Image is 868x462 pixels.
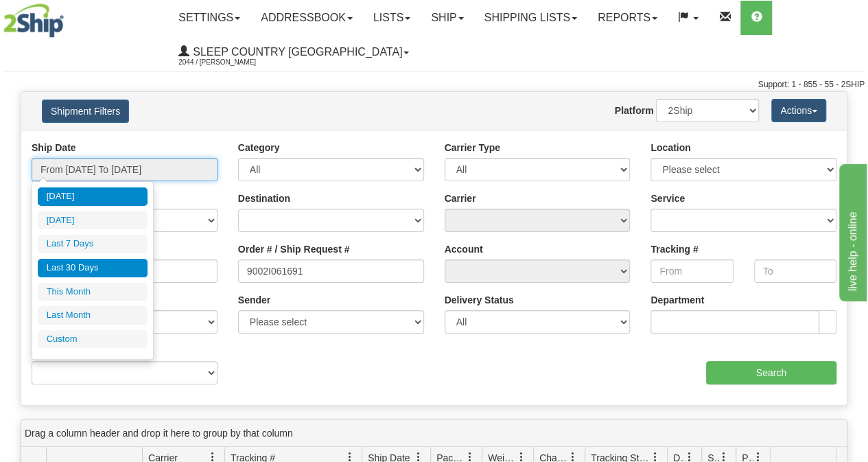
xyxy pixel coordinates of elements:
li: [DATE] [38,211,148,230]
button: Shipment Filters [42,100,129,123]
label: Order # / Ship Request # [238,242,350,256]
label: Platform [615,104,654,117]
input: From [650,259,733,283]
label: Department [650,293,704,307]
li: Custom [38,330,148,349]
div: live help - online [10,8,127,25]
label: Account [445,242,483,256]
img: logo2044.jpg [3,3,64,38]
li: This Month [38,283,148,301]
label: Carrier Type [445,141,500,154]
input: To [754,259,836,283]
a: Ship [421,1,473,35]
label: Destination [238,192,290,205]
li: Last 7 Days [38,235,148,253]
span: 2044 / [PERSON_NAME] [178,56,281,69]
a: Settings [168,1,250,35]
a: Sleep Country [GEOGRAPHIC_DATA] 2044 / [PERSON_NAME] [168,35,419,69]
iframe: chat widget [836,161,867,301]
li: Last 30 Days [38,259,148,277]
li: [DATE] [38,187,148,206]
a: Reports [587,1,668,35]
label: Location [650,141,690,154]
li: Last Month [38,306,148,325]
label: Sender [238,293,270,307]
div: grid grouping header [21,420,847,447]
a: Lists [363,1,421,35]
a: Addressbook [250,1,363,35]
span: Sleep Country [GEOGRAPHIC_DATA] [189,46,402,58]
label: Delivery Status [445,293,514,307]
label: Ship Date [32,141,76,154]
label: Category [238,141,280,154]
label: Service [650,192,685,205]
input: Search [706,361,837,384]
label: Tracking # [650,242,698,256]
div: Support: 1 - 855 - 55 - 2SHIP [3,79,865,91]
button: Actions [771,99,826,122]
a: Shipping lists [474,1,587,35]
label: Carrier [445,192,476,205]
